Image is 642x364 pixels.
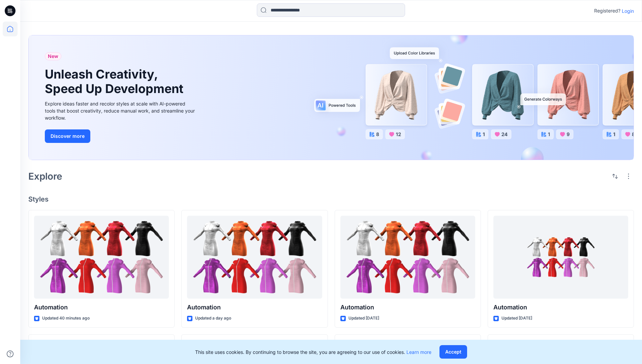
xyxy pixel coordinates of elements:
[622,7,634,14] p: Login
[187,216,322,299] a: Automation
[28,195,634,203] h4: Styles
[340,303,475,312] p: Automation
[45,129,90,143] button: Discover more
[493,303,628,312] p: Automation
[340,216,475,299] a: Automation
[45,129,196,143] a: Discover more
[28,171,62,182] h2: Explore
[348,315,379,322] p: Updated [DATE]
[42,315,90,322] p: Updated 40 minutes ago
[187,303,322,312] p: Automation
[195,315,231,322] p: Updated a day ago
[195,348,431,356] p: This site uses cookies. By continuing to browse the site, you are agreeing to our use of cookies.
[45,67,186,96] h1: Unleash Creativity, Speed Up Development
[34,303,169,312] p: Automation
[501,315,532,322] p: Updated [DATE]
[45,100,196,121] div: Explore ideas faster and recolor styles at scale with AI-powered tools that boost creativity, red...
[48,52,58,60] span: New
[594,7,620,15] p: Registered?
[406,349,431,355] a: Learn more
[439,345,467,359] button: Accept
[34,216,169,299] a: Automation
[493,216,628,299] a: Automation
